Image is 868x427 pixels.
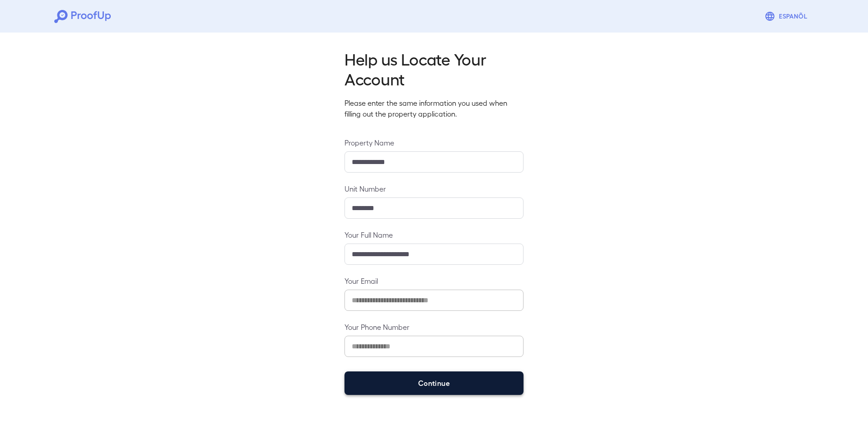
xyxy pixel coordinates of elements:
label: Your Phone Number [344,322,524,332]
label: Unit Number [344,183,524,194]
label: Property Name [344,137,524,148]
label: Your Full Name [344,230,524,240]
h2: Help us Locate Your Account [344,49,524,89]
button: Continue [344,371,524,395]
button: Espanõl [761,7,814,25]
p: Please enter the same information you used when filling out the property application. [344,98,524,119]
label: Your Email [344,276,524,286]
